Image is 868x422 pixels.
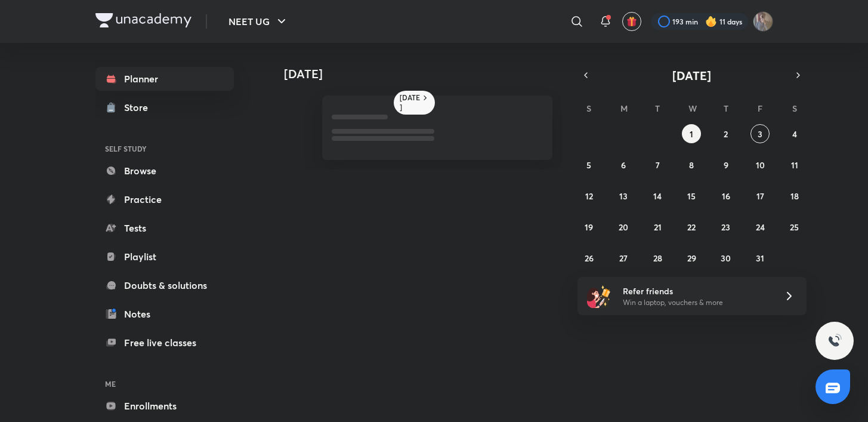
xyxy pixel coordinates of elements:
a: Practice [95,187,234,211]
abbr: Sunday [586,103,591,114]
button: October 3, 2025 [750,124,770,143]
abbr: October 1, 2025 [690,128,693,140]
button: October 19, 2025 [579,217,598,236]
abbr: October 7, 2025 [656,159,660,171]
a: Notes [95,302,234,326]
abbr: October 20, 2025 [619,221,628,233]
abbr: October 2, 2025 [724,128,728,140]
button: October 30, 2025 [716,248,736,267]
button: October 25, 2025 [785,217,804,236]
button: October 9, 2025 [716,155,736,174]
abbr: October 29, 2025 [687,252,696,264]
button: October 21, 2025 [648,217,667,236]
abbr: October 5, 2025 [586,159,591,171]
button: October 22, 2025 [682,217,701,236]
button: October 27, 2025 [614,248,633,267]
abbr: October 6, 2025 [621,159,626,171]
abbr: October 18, 2025 [790,190,799,202]
abbr: Monday [620,103,628,114]
img: avatar [626,16,637,27]
button: October 1, 2025 [682,124,701,143]
a: Store [95,96,234,119]
abbr: October 8, 2025 [689,159,694,171]
abbr: October 4, 2025 [792,128,797,140]
h6: SELF STUDY [95,138,234,159]
h6: ME [95,374,234,394]
a: Company Logo [95,13,191,30]
button: October 29, 2025 [682,248,701,267]
abbr: October 9, 2025 [724,159,728,171]
a: Enrollments [95,394,234,418]
a: Playlist [95,245,234,269]
button: October 23, 2025 [716,217,736,236]
button: October 4, 2025 [785,124,804,143]
h6: Refer friends [623,285,770,297]
abbr: Friday [758,103,762,114]
button: October 6, 2025 [614,155,633,174]
button: October 11, 2025 [785,155,804,174]
button: October 7, 2025 [648,155,667,174]
abbr: Saturday [792,103,797,114]
button: October 17, 2025 [750,186,770,205]
abbr: October 17, 2025 [756,190,764,202]
img: ttu [827,334,842,348]
button: October 16, 2025 [716,186,736,205]
button: [DATE] [594,67,790,84]
abbr: October 21, 2025 [654,221,662,233]
abbr: October 27, 2025 [619,252,628,264]
img: Company Logo [95,13,191,27]
button: October 10, 2025 [750,155,770,174]
a: Free live classes [95,331,234,355]
button: October 15, 2025 [682,186,701,205]
a: Tests [95,216,234,240]
abbr: October 25, 2025 [790,221,799,233]
p: Win a laptop, vouchers & more [623,297,770,308]
abbr: October 23, 2025 [721,221,730,233]
abbr: Wednesday [688,103,697,114]
a: Doubts & solutions [95,273,234,297]
button: October 12, 2025 [579,186,598,205]
abbr: October 14, 2025 [653,190,662,202]
img: shubhanshu yadav [753,11,773,32]
abbr: October 19, 2025 [585,221,593,233]
button: October 26, 2025 [579,248,598,267]
span: [DATE] [672,67,711,84]
button: avatar [622,12,641,31]
button: October 14, 2025 [648,186,667,205]
button: October 18, 2025 [785,186,804,205]
button: October 20, 2025 [614,217,633,236]
abbr: October 10, 2025 [756,159,765,171]
abbr: Tuesday [655,103,660,114]
a: Browse [95,159,234,183]
img: streak [705,16,717,27]
abbr: October 16, 2025 [722,190,730,202]
img: referral [587,284,611,308]
h6: [DATE] [400,93,421,112]
abbr: Thursday [724,103,728,114]
abbr: October 3, 2025 [758,128,762,140]
button: October 13, 2025 [614,186,633,205]
button: October 31, 2025 [750,248,770,267]
button: October 5, 2025 [579,155,598,174]
div: Store [124,100,155,115]
button: October 28, 2025 [648,248,667,267]
abbr: October 28, 2025 [653,252,662,264]
button: October 8, 2025 [682,155,701,174]
abbr: October 11, 2025 [791,159,798,171]
abbr: October 30, 2025 [721,252,731,264]
abbr: October 31, 2025 [756,252,764,264]
button: NEET UG [221,10,296,33]
abbr: October 24, 2025 [756,221,765,233]
abbr: October 13, 2025 [619,190,628,202]
abbr: October 26, 2025 [585,252,594,264]
abbr: October 12, 2025 [585,190,593,202]
button: October 24, 2025 [750,217,770,236]
a: Planner [95,67,234,91]
abbr: October 15, 2025 [687,190,696,202]
button: October 2, 2025 [716,124,736,143]
abbr: October 22, 2025 [687,221,696,233]
h4: [DATE] [284,67,564,81]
